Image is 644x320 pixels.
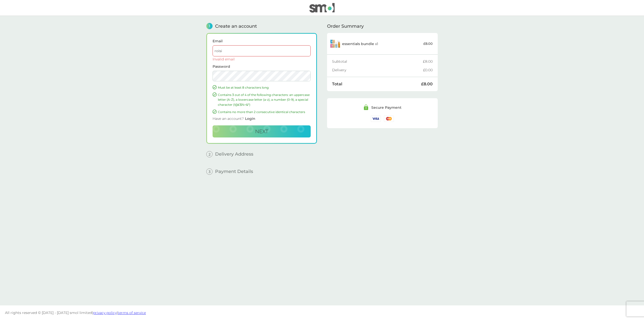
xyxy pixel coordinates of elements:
[215,169,253,174] span: Payment Details
[206,168,213,175] span: 3
[423,68,433,72] div: £0.00
[423,41,433,46] p: £8.00
[327,24,364,28] span: Order Summary
[206,23,213,29] span: 1
[332,60,423,63] div: Subtotal
[215,24,257,28] span: Create an account
[384,116,394,122] img: /assets/icons/cards/mastercard.svg
[118,310,146,315] a: terms of service
[245,116,255,121] span: Login
[342,42,378,46] p: x 1
[213,125,311,137] button: Next
[309,3,335,13] img: smol
[93,310,117,315] a: privacy policy
[213,39,311,43] label: Email
[218,110,311,114] p: Contains no more than 2 consecutive identical characters
[215,152,253,156] span: Delivery Address
[342,42,374,46] span: essentials bundle
[218,92,311,107] p: Contains 3 out of 4 of the following characters: an uppercase letter (A-Z), a lowercase letter (a...
[423,60,433,63] div: £8.00
[255,128,268,134] span: Next
[218,85,311,90] p: Must be at least 8 characters long
[332,68,423,72] div: Delivery
[213,57,311,61] div: Invalid email
[332,82,421,86] div: Total
[371,106,401,109] div: Secure Payment
[371,116,381,122] img: /assets/icons/cards/visa.svg
[206,151,213,157] span: 2
[213,65,311,68] label: Password
[421,82,433,86] div: £8.00
[213,114,311,125] div: Have an account?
